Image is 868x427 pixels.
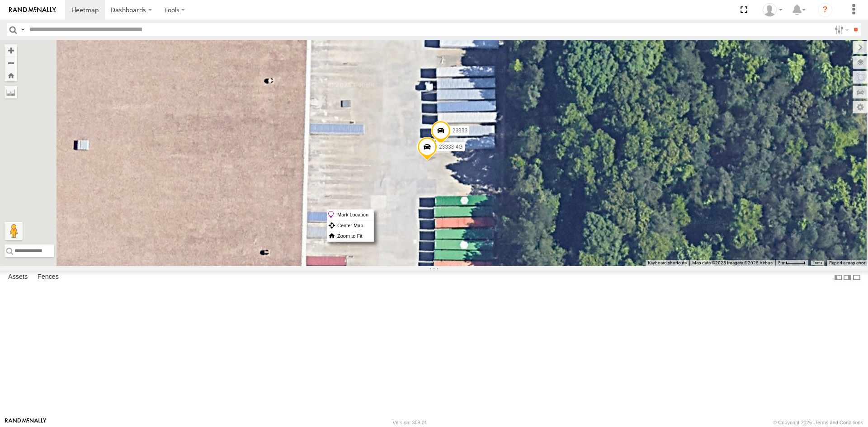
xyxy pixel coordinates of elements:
[852,271,861,284] label: Hide Summary Table
[9,7,56,13] img: rand-logo.svg
[834,271,843,284] label: Dock Summary Table to the Left
[829,260,865,265] a: Report a map error
[818,3,832,17] i: ?
[775,260,808,266] button: Map Scale: 5 m per 40 pixels
[853,101,868,113] label: Map Settings
[815,420,863,425] a: Terms and Conditions
[439,144,463,150] span: 23333 4G
[393,420,427,425] div: Version: 309.01
[5,56,17,69] button: Zoom out
[5,222,23,240] button: Drag Pegman onto the map to open Street View
[19,23,26,36] label: Search Query
[5,418,47,427] a: Visit our Website
[759,3,786,17] div: Sardor Khadjimedov
[648,260,687,266] button: Keyboard shortcuts
[843,271,852,284] label: Dock Summary Table to the Right
[453,127,467,134] span: 23333
[327,231,373,241] label: Zoom to Fit
[5,86,17,99] label: Measure
[5,44,17,56] button: Zoom in
[773,420,863,425] div: © Copyright 2025 -
[327,210,373,220] label: Mark Location
[831,23,850,36] label: Search Filter Options
[4,271,32,284] label: Assets
[33,271,63,284] label: Fences
[692,260,773,265] span: Map data ©2025 Imagery ©2025 Airbus
[778,260,786,265] span: 5 m
[5,69,17,81] button: Zoom Home
[327,221,373,231] label: Center Map
[813,261,822,265] a: Terms (opens in new tab)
